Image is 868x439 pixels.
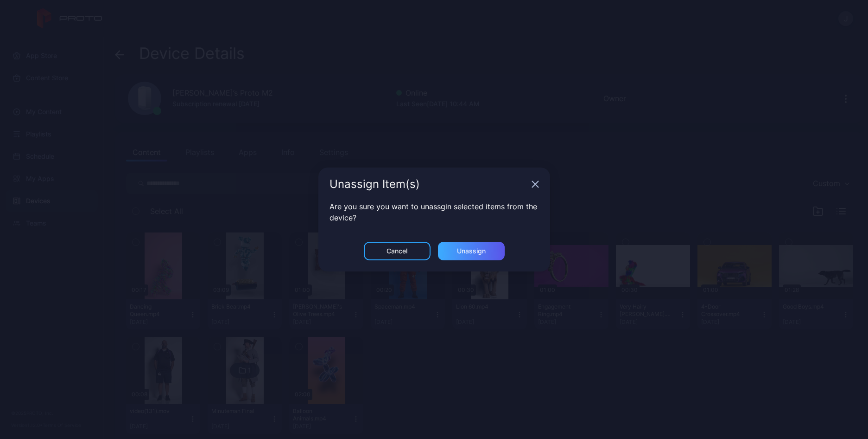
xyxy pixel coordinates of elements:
[386,247,407,255] div: Cancel
[329,179,528,190] div: Unassign Item(s)
[438,242,505,260] button: Unassign
[364,242,431,260] button: Cancel
[329,201,539,223] p: Are you sure you want to unassgin selected items from the device?
[457,247,486,255] div: Unassign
